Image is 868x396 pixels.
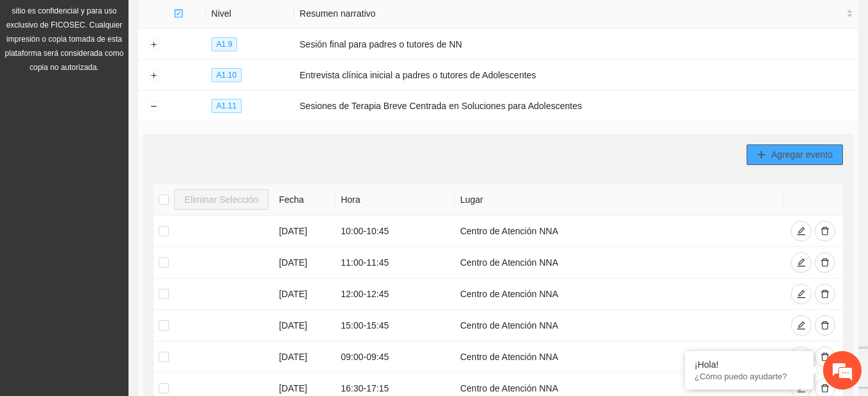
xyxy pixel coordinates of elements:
[211,68,242,82] span: A1.10
[820,258,829,268] span: delete
[455,247,783,279] td: Centro de Atención NNA
[335,341,455,373] td: 09:00 - 09:45
[815,284,835,304] button: delete
[797,289,806,300] span: edit
[148,101,159,112] button: Collapse row
[820,384,829,394] span: delete
[797,321,806,331] span: edit
[747,144,843,165] button: plusAgregar evento
[757,150,766,160] span: plus
[455,184,783,216] th: Lugar
[335,216,455,247] td: 10:00 - 10:45
[815,252,835,273] button: delete
[274,184,335,216] th: Fecha
[791,221,811,241] button: edit
[294,29,858,60] td: Sesión final para padres o tutores de NN
[294,60,858,90] td: Entrevista clínica inicial a padres o tutores de Adolescentes
[6,261,245,306] textarea: Escriba su mensaje y pulse “Intro”
[695,359,804,370] div: ¡Hola!
[820,227,829,237] span: delete
[148,40,159,50] button: Expand row
[455,216,783,247] td: Centro de Atención NNA
[820,321,829,331] span: delete
[274,341,335,373] td: [DATE]
[75,126,177,256] span: Estamos en línea.
[211,37,238,51] span: A1.9
[299,6,844,21] span: Resumen narrativo
[174,189,269,210] button: Eliminar Selección
[335,279,455,310] td: 12:00 - 12:45
[815,315,835,336] button: delete
[820,289,829,300] span: delete
[211,6,242,37] div: Minimizar ventana de chat en vivo
[791,347,811,367] button: edit
[820,352,829,363] span: delete
[294,90,858,121] td: Sesiones de Terapia Breve Centrada en Soluciones para Adolescentes
[455,310,783,341] td: Centro de Atención NNA
[771,148,833,162] span: Agregar evento
[335,310,455,341] td: 15:00 - 15:45
[791,315,811,336] button: edit
[335,247,455,279] td: 11:00 - 11:45
[815,221,835,241] button: delete
[274,216,335,247] td: [DATE]
[455,341,783,373] td: Centro de Atención NNA
[815,347,835,367] button: delete
[211,99,242,113] span: A1.11
[67,65,216,82] div: Chatee con nosotros ahora
[274,247,335,279] td: [DATE]
[797,227,806,237] span: edit
[695,372,804,381] p: ¿Cómo puedo ayudarte?
[335,184,455,216] th: Hora
[148,71,159,81] button: Expand row
[274,279,335,310] td: [DATE]
[274,310,335,341] td: [DATE]
[174,9,183,18] span: check-square
[791,284,811,304] button: edit
[455,279,783,310] td: Centro de Atención NNA
[797,258,806,268] span: edit
[791,252,811,273] button: edit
